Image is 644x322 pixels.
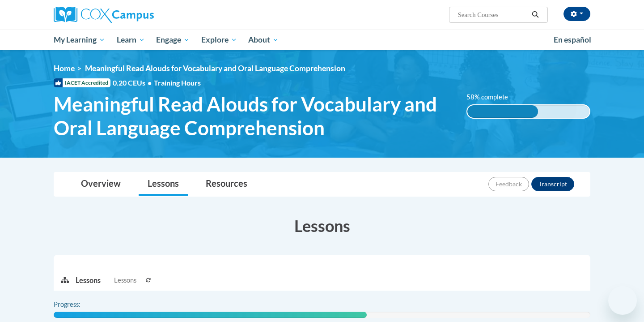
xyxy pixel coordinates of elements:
[197,172,256,196] a: Resources
[48,30,111,50] a: My Learning
[531,177,574,191] button: Transcript
[608,286,637,315] iframe: Button to launch messaging window
[54,7,224,23] a: Cox Campus
[54,78,110,87] span: IACET Accredited
[113,78,154,88] span: 0.20 CEUs
[111,30,151,50] a: Learn
[195,30,243,50] a: Explore
[467,105,538,118] div: 58% complete
[563,7,590,21] button: Account Settings
[148,78,152,87] span: •
[150,30,195,50] a: Engage
[154,78,201,87] span: Training Hours
[248,34,279,45] span: About
[54,34,105,45] span: My Learning
[466,92,518,102] label: 58% complete
[201,34,237,45] span: Explore
[548,30,597,49] a: En español
[243,30,285,50] a: About
[54,215,590,237] h3: Lessons
[457,9,529,20] input: Search Courses
[54,92,453,140] span: Meaningful Read Alouds for Vocabulary and Oral Language Comprehension
[40,30,604,50] div: Main menu
[117,34,145,45] span: Learn
[529,9,542,20] button: Search
[114,275,136,285] span: Lessons
[54,300,105,309] label: Progress:
[554,35,591,44] span: En español
[54,7,154,23] img: Cox Campus
[488,177,529,191] button: Feedback
[54,64,75,73] a: Home
[76,275,101,285] p: Lessons
[139,172,188,196] a: Lessons
[85,64,345,73] span: Meaningful Read Alouds for Vocabulary and Oral Language Comprehension
[156,34,190,45] span: Engage
[72,172,130,196] a: Overview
